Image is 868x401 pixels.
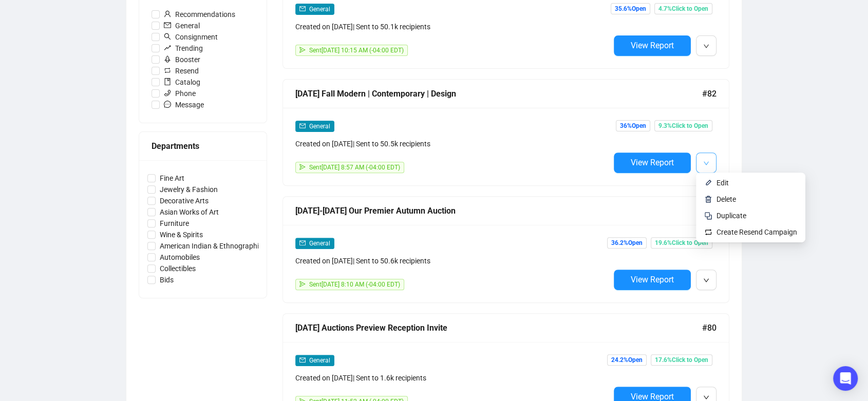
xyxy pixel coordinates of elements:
span: mail [299,6,306,12]
span: down [703,43,709,49]
span: send [299,281,306,287]
span: Consignment [160,31,222,43]
a: [DATE] Fall Modern | Contemporary | Design#82mailGeneralCreated on [DATE]| Sent to 50.5k recipien... [282,79,729,186]
span: Sent [DATE] 8:10 AM (-04:00 EDT) [309,281,400,288]
span: Wine & Spirits [156,229,207,240]
span: View Report [631,275,674,284]
img: svg+xml;base64,PHN2ZyB4bWxucz0iaHR0cDovL3d3dy53My5vcmcvMjAwMC9zdmciIHhtbG5zOnhsaW5rPSJodHRwOi8vd3... [704,179,712,187]
span: mail [299,357,306,363]
div: [DATE] Auctions Preview Reception Invite [295,321,702,334]
div: Open Intercom Messenger [833,366,858,391]
span: American Indian & Ethnographic [156,240,267,252]
span: Bids [156,274,178,285]
span: down [703,160,709,166]
button: View Report [614,35,691,56]
span: book [164,78,171,85]
span: 17.6% Click to Open [651,354,712,366]
span: Trending [160,43,207,54]
span: mail [299,123,306,129]
div: [DATE] Fall Modern | Contemporary | Design [295,87,702,100]
span: 24.2% Open [607,354,647,366]
img: retweet.svg [704,228,712,236]
span: Automobiles [156,252,204,263]
span: Asian Works of Art [156,206,223,218]
span: 36% Open [616,120,650,131]
span: Sent [DATE] 10:15 AM (-04:00 EDT) [309,47,404,54]
span: mail [299,240,306,246]
span: Furniture [156,218,193,229]
span: Delete [716,195,736,203]
span: 35.6% Open [611,3,650,14]
a: [DATE]-[DATE] Our Premier Autumn Auction#81mailGeneralCreated on [DATE]| Sent to 50.6k recipients... [282,196,729,303]
span: down [703,394,709,400]
span: Collectibles [156,263,200,274]
span: phone [164,89,171,97]
span: #80 [702,321,716,334]
span: 19.6% Click to Open [651,237,712,249]
span: #82 [702,87,716,100]
span: user [164,10,171,17]
span: Create Resend Campaign [716,228,797,236]
span: View Report [631,158,674,167]
div: Created on [DATE] | Sent to 1.6k recipients [295,372,610,384]
span: Fine Art [156,173,188,184]
span: General [160,20,204,31]
div: Created on [DATE] | Sent to 50.1k recipients [295,21,610,32]
span: Sent [DATE] 8:57 AM (-04:00 EDT) [309,164,400,171]
span: down [703,277,709,283]
span: Resend [160,65,203,77]
span: rocket [164,55,171,63]
span: General [309,6,330,13]
span: Booster [160,54,204,65]
span: rise [164,44,171,51]
span: Decorative Arts [156,195,213,206]
span: Recommendations [160,9,239,20]
div: [DATE]-[DATE] Our Premier Autumn Auction [295,204,702,217]
span: 4.7% Click to Open [654,3,712,14]
span: Phone [160,88,200,99]
span: 9.3% Click to Open [654,120,712,131]
span: Edit [716,179,729,187]
span: 36.2% Open [607,237,647,249]
span: Duplicate [716,212,746,220]
button: View Report [614,270,691,290]
span: retweet [164,67,171,74]
div: Departments [152,140,254,152]
div: Created on [DATE] | Sent to 50.5k recipients [295,138,610,149]
button: View Report [614,152,691,173]
span: send [299,47,306,53]
div: Created on [DATE] | Sent to 50.6k recipients [295,255,610,266]
span: Catalog [160,77,204,88]
span: General [309,357,330,364]
span: message [164,101,171,108]
span: General [309,123,330,130]
span: send [299,164,306,170]
img: svg+xml;base64,PHN2ZyB4bWxucz0iaHR0cDovL3d3dy53My5vcmcvMjAwMC9zdmciIHhtbG5zOnhsaW5rPSJodHRwOi8vd3... [704,195,712,203]
span: View Report [631,41,674,50]
span: General [309,240,330,247]
img: svg+xml;base64,PHN2ZyB4bWxucz0iaHR0cDovL3d3dy53My5vcmcvMjAwMC9zdmciIHdpZHRoPSIyNCIgaGVpZ2h0PSIyNC... [704,212,712,220]
span: Jewelry & Fashion [156,184,222,195]
span: search [164,33,171,40]
span: Message [160,99,208,110]
span: mail [164,22,171,29]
